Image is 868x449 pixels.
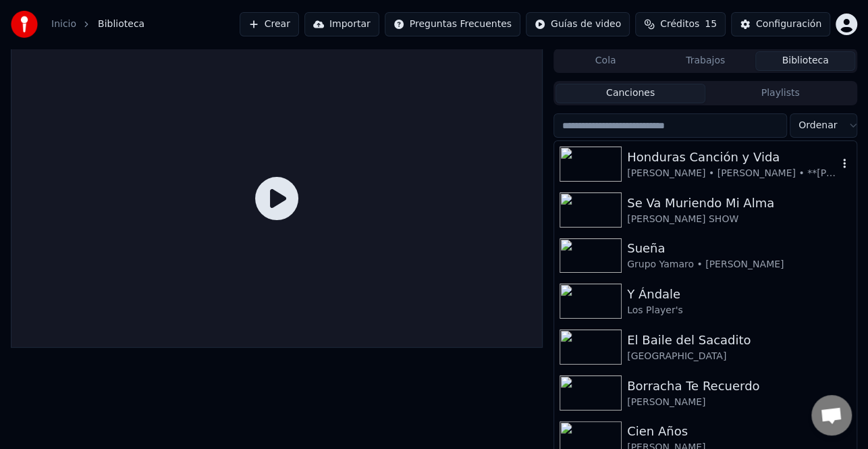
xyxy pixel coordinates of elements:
span: 15 [705,18,717,31]
button: Trabajos [655,51,755,71]
div: Se Va Muriendo Mi Alma [627,194,851,213]
button: Cola [555,51,655,71]
button: Configuración [731,12,830,36]
div: Y Ándale [627,285,851,304]
img: youka [11,11,38,38]
button: Canciones [555,84,705,103]
div: Los Player's [627,304,851,317]
button: Biblioteca [755,51,855,71]
button: Crear [240,12,299,36]
button: Guías de video [526,12,630,36]
button: Preguntas Frecuentes [385,12,520,36]
div: Cien Años [627,422,851,441]
div: Borracha Te Recuerdo [627,377,851,396]
button: Playlists [705,84,855,103]
div: El Baile del Sacadito [627,331,851,350]
div: [PERSON_NAME] • [PERSON_NAME] • **[PERSON_NAME] HN** [627,167,838,180]
a: Chat abierto [811,395,852,435]
a: Inicio [51,18,76,31]
div: Grupo Yamaro • [PERSON_NAME] [627,258,851,271]
div: [PERSON_NAME] [627,396,851,409]
span: Biblioteca [98,18,144,31]
button: Importar [304,12,379,36]
span: Ordenar [798,119,837,132]
div: [GEOGRAPHIC_DATA] [627,350,851,363]
div: Honduras Canción y Vida [627,148,838,167]
div: [PERSON_NAME] SHOW [627,213,851,226]
nav: breadcrumb [51,18,144,31]
button: Créditos15 [635,12,726,36]
span: Créditos [660,18,699,31]
div: Sueña [627,239,851,258]
div: Configuración [756,18,821,31]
